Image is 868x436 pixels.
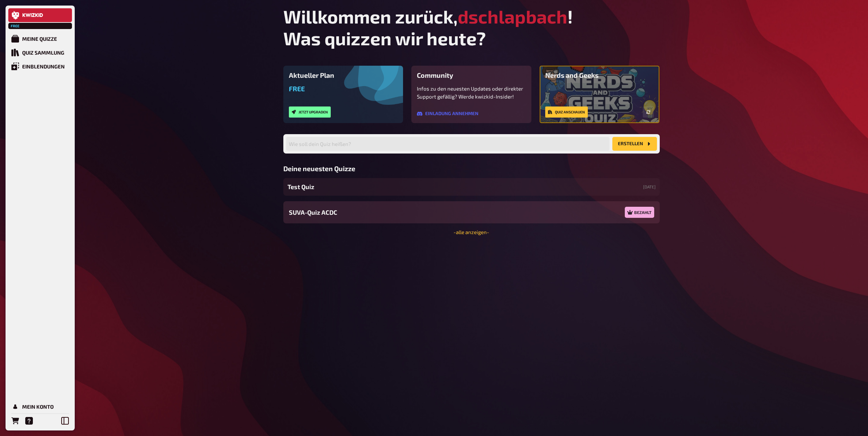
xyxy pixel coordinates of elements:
span: SUVA-Quiz ACDC [289,208,337,217]
div: Mein Konto [22,403,54,410]
div: Quiz Sammlung [22,49,64,56]
a: SUVA-Quiz ACDCBezahlt [283,201,660,223]
a: Quiz Sammlung [8,46,72,59]
h3: Community [417,71,526,79]
span: Free [289,85,305,93]
button: Erstellen [612,137,657,151]
a: Meine Quizze [8,32,72,46]
span: Test Quiz [287,182,314,192]
p: Infos zu den neuesten Updates oder direkter Support gefällig? Werde kwizkid-Insider! [417,85,526,100]
a: Quiz anschauen [545,106,588,118]
span: dschlapbach [458,6,567,27]
a: Einblendungen [8,59,72,73]
div: Bezahlt [625,207,654,218]
a: Mein Konto [8,400,72,414]
a: Test Quiz[DATE] [283,178,660,196]
h3: Deine neuesten Quizze [283,165,660,173]
button: Jetzt upgraden [289,106,331,118]
h3: Aktueller Plan [289,71,398,79]
input: Wie soll dein Quiz heißen? [286,137,610,151]
h3: Nerds and Geeks [545,71,654,79]
div: Einblendungen [22,63,65,69]
span: Free [9,24,21,28]
a: Hilfe [22,414,36,428]
small: [DATE] [643,184,656,190]
div: Meine Quizze [22,36,57,42]
a: Bestellungen [8,414,22,428]
a: Einladung annehmen [417,111,478,117]
a: -alle anzeigen- [454,229,489,235]
h1: Willkommen zurück, ! Was quizzen wir heute? [283,6,660,49]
